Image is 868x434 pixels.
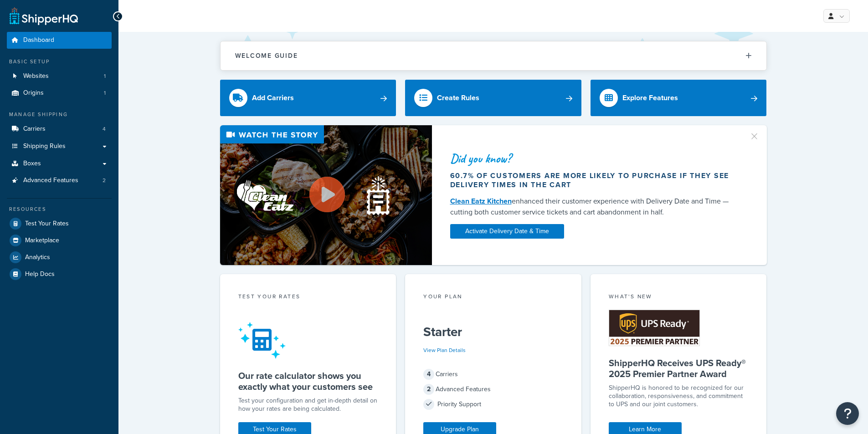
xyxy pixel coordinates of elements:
li: Carriers [7,121,112,138]
a: Help Docs [7,266,112,282]
a: Boxes [7,155,112,172]
h5: Our rate calculator shows you exactly what your customers see [238,370,378,392]
a: Advanced Features2 [7,172,112,189]
div: Add Carriers [252,92,294,104]
a: Shipping Rules [7,138,112,155]
div: Create Rules [437,92,479,104]
h5: Starter [423,325,563,339]
div: Manage Shipping [7,111,112,118]
span: Analytics [25,254,50,261]
a: Activate Delivery Date & Time [450,224,564,239]
span: 2 [103,177,106,184]
div: Resources [7,205,112,213]
a: Test Your Rates [7,215,112,232]
span: 4 [423,369,434,380]
li: Advanced Features [7,172,112,189]
a: Dashboard [7,32,112,49]
span: Carriers [23,125,46,133]
span: 2 [423,384,434,395]
span: Advanced Features [23,177,78,184]
li: Websites [7,68,112,85]
div: Your Plan [423,292,563,303]
div: Test your rates [238,292,378,303]
span: Origins [23,89,44,97]
span: Websites [23,72,49,80]
a: Carriers4 [7,121,112,138]
a: View Plan Details [423,346,466,354]
button: Welcome Guide [221,41,766,70]
div: enhanced their customer experience with Delivery Date and Time — cutting both customer service ti... [450,196,738,218]
a: Marketplace [7,232,112,249]
div: What's New [609,292,749,303]
img: Video thumbnail [220,125,432,265]
a: Origins1 [7,85,112,102]
a: Add Carriers [220,80,396,116]
div: 60.7% of customers are more likely to purchase if they see delivery times in the cart [450,171,738,189]
span: 1 [104,89,106,97]
li: Origins [7,85,112,102]
div: Carriers [423,368,563,381]
a: Explore Features [591,80,767,116]
span: Marketplace [25,237,59,245]
h2: Welcome Guide [235,52,298,59]
div: Basic Setup [7,58,112,66]
div: Priority Support [423,398,563,411]
span: Test Your Rates [25,220,69,228]
div: Explore Features [622,92,678,104]
span: 1 [104,72,106,80]
span: Help Docs [25,271,55,278]
span: Shipping Rules [23,143,66,150]
a: Analytics [7,249,112,266]
span: Dashboard [23,36,54,44]
a: Create Rules [405,80,581,116]
div: Advanced Features [423,383,563,396]
a: Clean Eatz Kitchen [450,196,512,206]
span: 4 [103,125,106,133]
a: Websites1 [7,68,112,85]
p: ShipperHQ is honored to be recognized for our collaboration, responsiveness, and commitment to UP... [609,384,749,408]
div: Did you know? [450,152,738,165]
button: Open Resource Center [836,402,859,425]
span: Boxes [23,160,41,168]
div: Test your configuration and get in-depth detail on how your rates are being calculated. [238,397,378,413]
h5: ShipperHQ Receives UPS Ready® 2025 Premier Partner Award [609,357,749,379]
